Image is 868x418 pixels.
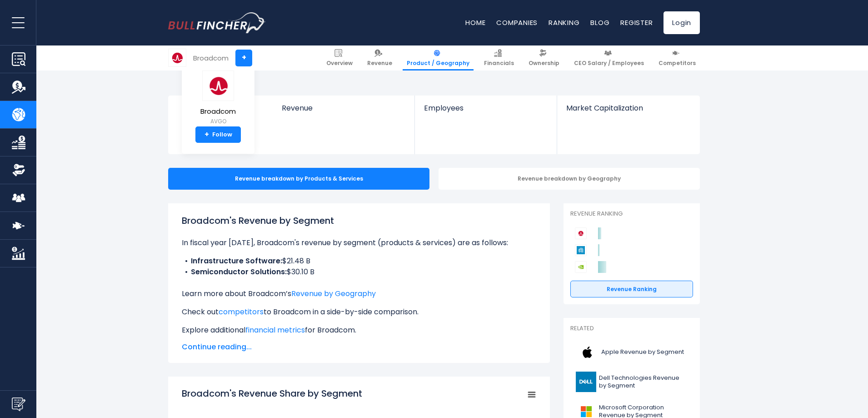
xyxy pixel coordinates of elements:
a: financial metrics [245,325,305,335]
a: Home [465,18,485,27]
a: Apple Revenue by Segment [570,340,693,365]
a: Go to homepage [168,12,266,33]
img: Ownership [12,163,25,177]
img: AVGO logo [169,49,186,66]
a: Product / Geography [403,45,474,71]
a: Broadcom AVGO [200,70,236,127]
span: Market Capitalization [566,104,690,112]
p: Learn more about Broadcom’s [182,288,536,299]
img: Broadcom competitors logo [575,227,587,239]
p: Related [570,325,693,332]
span: Apple Revenue by Segment [601,348,684,356]
span: Overview [326,60,353,67]
a: Dell Technologies Revenue by Segment [570,369,693,394]
img: DELL logo [576,372,596,392]
p: Explore additional for Broadcom. [182,325,536,336]
a: +Follow [195,126,241,143]
span: Ownership [529,60,559,67]
a: competitors [219,307,264,317]
tspan: Broadcom's Revenue Share by Segment [182,387,362,400]
span: Product / Geography [407,60,469,67]
li: $21.48 B [182,256,536,267]
a: Ranking [549,18,579,27]
a: Blog [590,18,609,27]
span: Revenue [282,104,406,112]
a: Overview [322,45,357,71]
a: Login [663,11,700,34]
p: In fiscal year [DATE], Broadcom's revenue by segment (products & services) are as follows: [182,237,536,248]
img: AAPL logo [576,342,599,363]
img: Applied Materials competitors logo [575,244,587,256]
p: Revenue Ranking [570,210,693,218]
span: Broadcom [200,108,236,116]
span: Dell Technologies Revenue by Segment [599,374,688,390]
span: Revenue [367,60,392,67]
img: AVGO logo [202,71,234,101]
a: Revenue [363,45,396,71]
a: Competitors [654,45,700,71]
img: bullfincher logo [168,12,266,33]
p: Check out to Broadcom in a side-by-side comparison. [182,307,536,317]
strong: + [205,131,209,139]
div: Revenue breakdown by Geography [439,168,700,190]
div: Revenue breakdown by Products & Services [168,168,429,190]
a: CEO Salary / Employees [570,45,648,71]
a: Companies [496,18,538,27]
span: CEO Salary / Employees [574,60,644,67]
img: NVIDIA Corporation competitors logo [575,261,587,273]
a: Ownership [524,45,564,71]
a: Register [620,18,653,27]
div: Broadcom [193,53,229,63]
span: Competitors [658,60,696,67]
span: Continue reading... [182,342,536,353]
a: Employees [415,96,556,128]
b: Semiconductor Solutions: [191,267,287,277]
span: Financials [484,60,514,67]
small: AVGO [200,117,236,126]
li: $30.10 B [182,267,536,277]
b: Infrastructure Software: [191,256,282,266]
span: Employees [424,104,547,112]
a: Revenue by Geography [291,288,376,299]
a: Revenue [273,96,415,128]
a: Revenue Ranking [570,281,693,298]
a: Market Capitalization [557,96,699,128]
h1: Broadcom's Revenue by Segment [182,214,536,227]
a: + [235,50,252,66]
a: Financials [480,45,518,71]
